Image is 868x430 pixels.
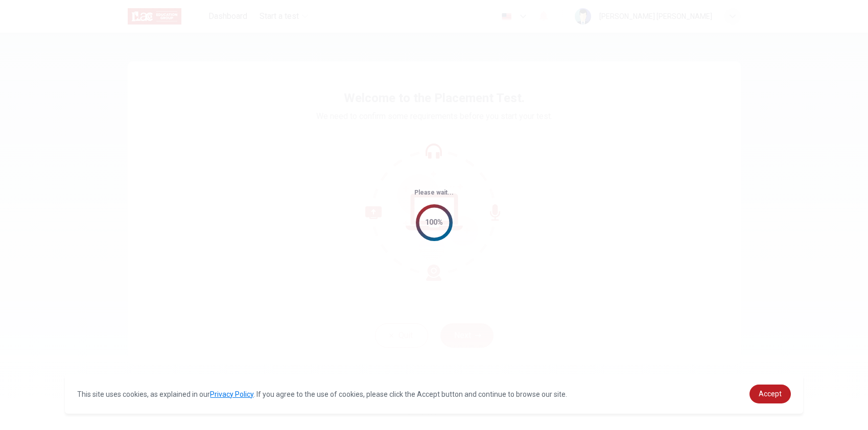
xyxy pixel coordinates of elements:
[425,217,443,228] div: 100%
[210,390,253,398] a: Privacy Policy
[65,374,803,414] div: cookieconsent
[77,390,567,398] span: This site uses cookies, as explained in our . If you agree to the use of cookies, please click th...
[759,390,782,398] span: Accept
[414,189,454,196] span: Please wait...
[749,385,791,403] a: dismiss cookie message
